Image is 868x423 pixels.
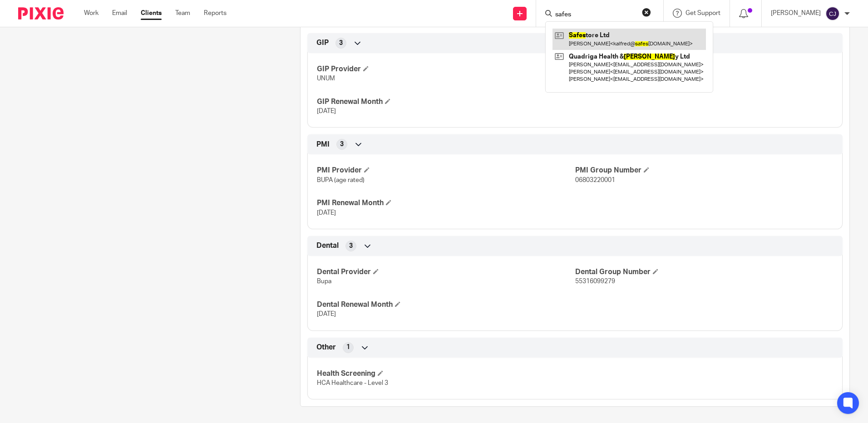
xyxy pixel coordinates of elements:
span: 3 [349,241,353,251]
span: Bupa [317,278,331,285]
span: 3 [339,39,343,48]
span: [DATE] [317,210,336,216]
button: Clear [642,8,651,17]
a: Team [175,9,190,18]
h4: PMI Provider [317,166,575,175]
span: Get Support [686,10,720,16]
h4: PMI Renewal Month [317,198,575,208]
h4: Dental Group Number [575,267,833,277]
h4: GIP Renewal Month [317,97,575,107]
input: Search [554,11,636,19]
h4: Dental Renewal Month [317,300,575,310]
a: Work [84,9,99,18]
span: 3 [340,140,344,149]
h4: Health Screening [317,369,575,379]
h4: GIP Provider [317,64,575,74]
span: 1 [346,343,350,352]
a: Clients [141,9,162,18]
img: svg%3E [825,6,840,21]
h4: Dental Provider [317,267,575,277]
h4: PMI Group Number [575,166,833,175]
span: GIP [316,38,329,48]
span: [DATE] [317,108,336,114]
a: Reports [204,9,227,18]
img: Pixie [18,7,64,20]
span: Other [316,343,336,352]
span: BUPA (age rated) [317,177,365,183]
a: Email [112,9,127,18]
span: 55316099279 [575,278,615,285]
p: [PERSON_NAME] [771,9,821,18]
span: [DATE] [317,311,336,317]
span: Dental [316,241,339,251]
span: 06803220001 [575,177,615,183]
span: HCA Healthcare - Level 3 [317,380,388,386]
span: UNUM [317,75,335,82]
span: PMI [316,140,330,149]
